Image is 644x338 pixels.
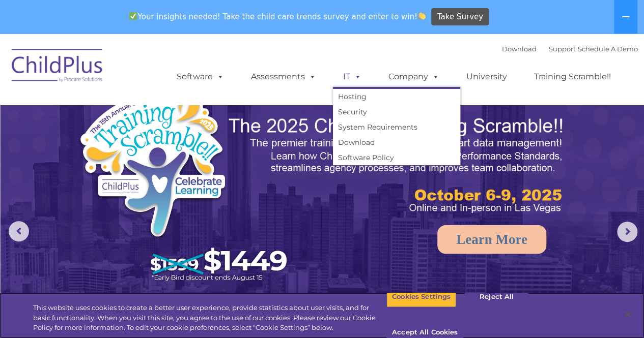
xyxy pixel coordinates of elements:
a: Download [333,135,460,150]
button: Reject All [465,286,528,308]
button: Cookies Settings [386,286,456,308]
a: Security [333,104,460,119]
a: Hosting [333,89,460,104]
a: Take Survey [431,8,489,26]
a: Assessments [241,67,326,87]
font: | [502,45,638,53]
a: System Requirements [333,119,460,135]
img: ✅ [129,12,137,20]
span: Your insights needed! Take the child care trends survey and enter to win! [125,7,430,26]
a: Training Scramble!! [524,67,621,87]
a: Company [378,67,450,87]
a: Download [502,45,537,53]
a: Learn More [437,225,546,254]
img: 👏 [418,12,426,20]
a: Support [549,45,576,53]
a: IT [333,67,372,87]
span: Take Survey [437,8,483,26]
span: Phone number [142,109,185,116]
a: Software [166,67,234,87]
div: This website uses cookies to create a better user experience, provide statistics about user visit... [33,303,386,333]
a: University [456,67,517,87]
a: Software Policy [333,150,460,165]
span: Last name [142,67,173,75]
button: Close [617,303,639,326]
a: Schedule A Demo [578,45,638,53]
img: ChildPlus by Procare Solutions [7,42,108,93]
